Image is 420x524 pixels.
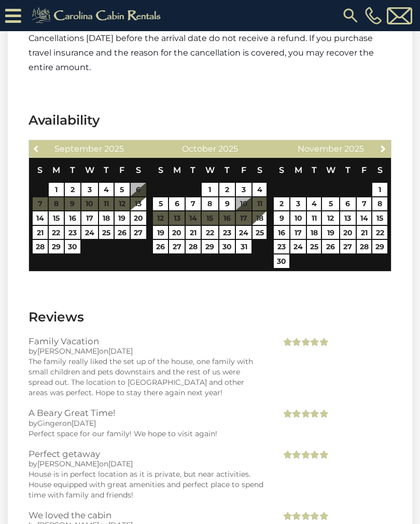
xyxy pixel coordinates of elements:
a: 19 [322,226,339,239]
a: 27 [169,240,185,253]
a: 2 [65,183,80,196]
a: 29 [372,240,387,253]
a: 23 [274,240,289,253]
a: 5 [115,183,130,196]
a: 29 [202,240,218,253]
a: 31 [236,240,251,253]
span: September [54,144,102,154]
a: 18 [253,211,267,225]
span: Wednesday [85,165,94,175]
a: 27 [131,226,146,239]
a: 21 [186,226,201,239]
a: 13 [131,197,146,211]
a: 10 [290,211,306,225]
a: 6 [169,197,185,211]
a: [PHONE_NUMBER] [362,7,384,24]
a: 24 [290,240,306,253]
span: You may cancel within 24 hours of booking and receive a full refund. If you cancel more than 30 d... [29,4,388,72]
a: 16 [65,211,80,225]
a: 21 [33,226,48,239]
span: Saturday [136,165,141,175]
a: 25 [253,226,267,239]
a: 21 [357,226,372,239]
a: 17 [290,226,306,239]
a: 22 [202,226,218,239]
span: [DATE] [72,419,96,428]
span: Monday [52,165,60,175]
h3: Perfect getaway [29,449,265,459]
a: 2 [219,183,235,196]
a: 18 [99,211,114,225]
a: 26 [153,240,168,253]
a: 20 [169,226,185,239]
a: 25 [99,226,114,239]
a: 28 [33,240,48,253]
h3: We loved the cabin [29,510,265,520]
span: October [182,144,216,154]
a: 19 [115,211,130,225]
span: Friday [119,165,124,175]
a: 9 [274,211,289,225]
span: [DATE] [108,346,133,356]
span: Thursday [345,165,351,175]
span: Friday [241,165,246,175]
span: Next [379,144,387,153]
a: 1 [202,183,218,196]
a: 22 [372,226,387,239]
a: 30 [219,240,235,253]
a: 24 [81,226,99,239]
span: Tuesday [312,165,317,175]
a: 24 [236,226,251,239]
a: 15 [49,211,64,225]
span: Monday [295,165,302,175]
a: 28 [357,240,372,253]
a: 11 [307,211,321,225]
span: November [298,144,342,154]
span: 2025 [104,144,124,154]
a: 3 [290,197,306,211]
span: Monday [173,165,181,175]
a: 7 [357,197,372,211]
a: 18 [307,226,321,239]
span: Tuesday [190,165,195,175]
a: 12 [322,211,339,225]
a: 17 [81,211,99,225]
a: 7 [186,197,201,211]
div: Perfect space for our family! We hope to visit again! [29,428,265,439]
a: 6 [340,197,356,211]
div: by on [29,346,265,356]
span: Saturday [257,165,262,175]
div: by on [29,418,265,428]
a: 3 [81,183,99,196]
span: Sunday [158,165,163,175]
a: 8 [202,197,218,211]
h3: Reviews [29,308,391,326]
a: 25 [307,240,321,253]
div: House is in perfect location as it is private, but near activities. House equipped with great ame... [29,469,265,500]
a: 1 [372,183,387,196]
a: 8 [372,197,387,211]
span: Sunday [37,165,43,175]
img: Khaki-logo.png [26,5,170,26]
span: Wednesday [205,165,215,175]
span: [PERSON_NAME] [37,459,99,468]
a: 19 [153,226,168,239]
div: The family really liked the set up of the house, one family with small children and pets downstai... [29,356,265,398]
span: Friday [361,165,367,175]
a: 5 [322,197,339,211]
a: 30 [65,240,80,253]
a: 4 [253,183,267,196]
a: 20 [131,211,146,225]
h3: Family Vacation [29,337,265,346]
a: 23 [219,226,235,239]
img: search-regular.svg [341,6,360,25]
a: Next [377,142,390,155]
a: 9 [219,197,235,211]
span: [DATE] [108,459,133,468]
a: 23 [65,226,80,239]
a: 14 [357,211,372,225]
span: Ginger [37,419,62,428]
span: Wednesday [326,165,335,175]
a: Previous [30,142,43,155]
a: 14 [33,211,48,225]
